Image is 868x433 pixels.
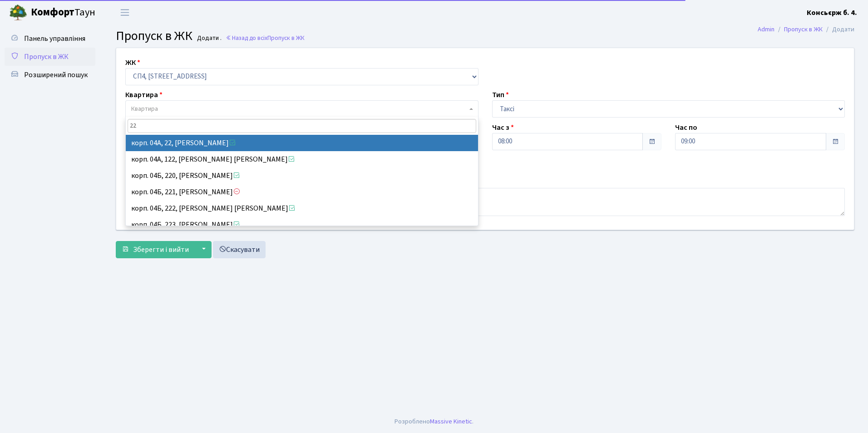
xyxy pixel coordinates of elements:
[430,417,472,426] a: Massive Kinetic
[31,5,74,20] b: Комфорт
[195,34,222,42] small: Додати .
[113,5,136,20] button: Переключити навігацію
[784,25,823,34] a: Пропуск в ЖК
[807,7,857,18] a: Консьєрж б. 4.
[807,8,857,18] b: Консьєрж б. 4.
[126,216,478,233] li: корп. 04Б, 223, [PERSON_NAME]
[823,25,854,34] li: Додати
[267,34,305,42] span: Пропуск в ЖК
[125,89,163,100] label: Квартира
[744,20,868,39] nav: breadcrumb
[492,89,509,100] label: Тип
[126,135,478,151] li: корп. 04А, 22, [PERSON_NAME]
[133,245,189,255] span: Зберегти і вийти
[116,27,192,45] span: Пропуск в ЖК
[758,25,774,34] a: Admin
[126,167,478,184] li: корп. 04Б, 220, [PERSON_NAME]
[5,30,95,48] a: Панель управління
[126,151,478,167] li: корп. 04А, 122, [PERSON_NAME] [PERSON_NAME]
[126,184,478,200] li: корп. 04Б, 221, [PERSON_NAME]
[125,57,140,68] label: ЖК
[31,5,95,20] span: Таун
[675,122,697,133] label: Час по
[126,200,478,216] li: корп. 04Б, 222, [PERSON_NAME] [PERSON_NAME]
[492,122,514,133] label: Час з
[5,66,95,84] a: Розширений пошук
[9,4,27,22] img: logo.png
[24,70,88,80] span: Розширений пошук
[131,104,158,113] span: Квартира
[24,52,69,62] span: Пропуск в ЖК
[226,34,305,42] a: Назад до всіхПропуск в ЖК
[24,34,85,44] span: Панель управління
[213,241,266,258] a: Скасувати
[116,241,195,258] button: Зберегти і вийти
[395,417,473,427] div: Розроблено .
[5,48,95,66] a: Пропуск в ЖК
